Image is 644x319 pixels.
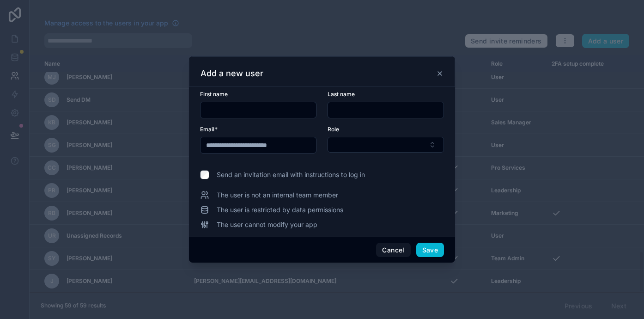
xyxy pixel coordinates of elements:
span: Role [328,126,339,133]
span: The user is restricted by data permissions [217,205,343,215]
span: Email [200,126,214,133]
span: First name [200,91,228,98]
button: Cancel [376,243,410,258]
span: The user is not an internal team member [217,190,338,200]
button: Save [416,243,444,258]
h3: Add a new user [200,68,263,79]
span: Send an invitation email with instructions to log in [217,170,365,179]
input: Send an invitation email with instructions to log in [200,170,209,179]
button: Select Button [328,137,444,153]
span: Last name [328,91,355,98]
span: The user cannot modify your app [217,220,317,229]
